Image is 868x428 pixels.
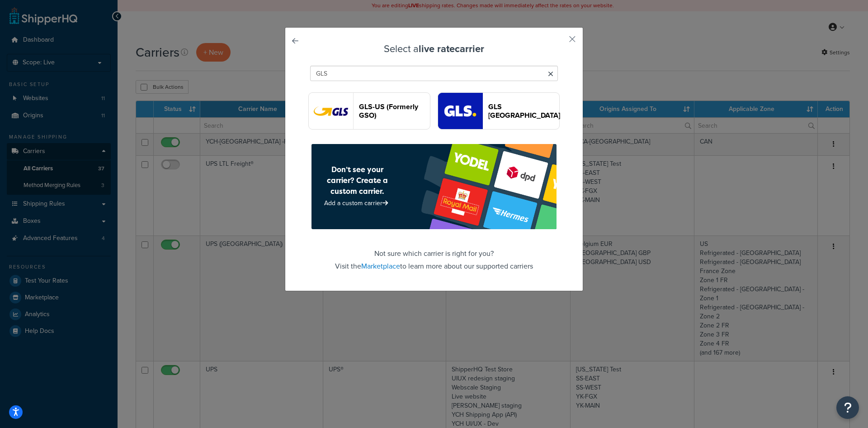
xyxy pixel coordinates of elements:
[548,68,553,81] span: Clear search query
[308,43,560,54] h3: Select a
[438,93,482,129] img: glsCanada logo
[488,102,560,120] header: GLS [GEOGRAPHIC_DATA]
[324,198,390,208] a: Add a custom carrier
[419,41,484,56] strong: live rate carrier
[836,396,859,419] button: Open Resource Center
[310,66,558,81] input: Search Carriers
[309,93,353,129] img: gso logo
[438,92,560,130] button: glsCanada logoGLS [GEOGRAPHIC_DATA]
[359,102,430,120] header: GLS-US (Formerly GSO)
[317,164,397,197] h4: Don’t see your carrier? Create a custom carrier.
[308,144,560,273] footer: Not sure which carrier is right for you? Visit the to learn more about our supported carriers
[308,92,430,130] button: gso logoGLS-US (Formerly GSO)
[361,261,400,271] a: Marketplace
